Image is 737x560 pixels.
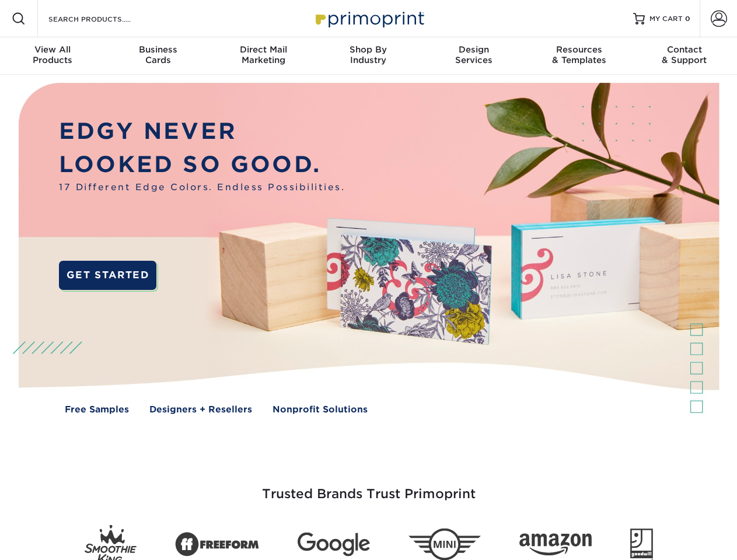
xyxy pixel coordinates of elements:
a: GET STARTED [59,261,156,290]
div: Marketing [211,44,316,65]
img: Google [298,533,370,556]
div: Industry [316,44,421,65]
span: Design [421,44,526,55]
a: Contact& Support [632,37,737,75]
span: 17 Different Edge Colors. Endless Possibilities. [59,181,345,194]
a: Resources& Templates [526,37,631,75]
a: Designers + Resellers [149,403,252,416]
span: 0 [685,15,690,23]
img: Goodwill [630,528,653,560]
p: LOOKED SO GOOD. [59,148,345,181]
span: MY CART [649,14,683,24]
span: Direct Mail [211,44,316,55]
a: DesignServices [421,37,526,75]
div: & Support [632,44,737,65]
span: Resources [526,44,631,55]
div: Services [421,44,526,65]
span: Business [105,44,210,55]
a: Free Samples [65,403,129,416]
a: Nonprofit Solutions [273,403,368,416]
h3: Trusted Brands Trust Primoprint [27,459,710,516]
img: Primoprint [310,6,427,31]
a: Shop ByIndustry [316,37,421,75]
p: EDGY NEVER [59,115,345,148]
a: Direct MailMarketing [211,37,316,75]
input: SEARCH PRODUCTS..... [47,12,161,26]
a: BusinessCards [105,37,210,75]
div: Cards [105,44,210,65]
span: Shop By [316,44,421,55]
span: Contact [632,44,737,55]
div: & Templates [526,44,631,65]
img: Amazon [519,534,592,556]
